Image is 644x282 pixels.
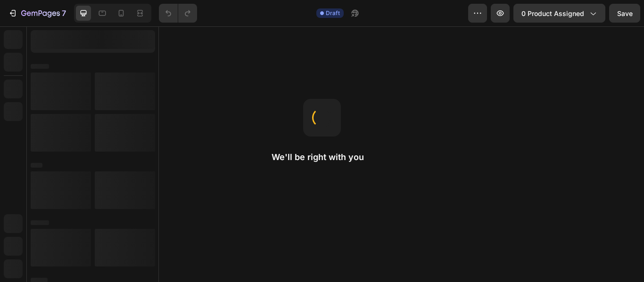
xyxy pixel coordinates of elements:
span: Draft [326,9,340,17]
button: 7 [4,4,70,23]
div: Undo/Redo [159,4,197,23]
button: Save [609,4,640,23]
h2: We'll be right with you [272,152,372,163]
span: Save [617,9,633,17]
button: 0 product assigned [513,4,605,23]
p: 7 [62,8,66,19]
span: 0 product assigned [521,8,584,18]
